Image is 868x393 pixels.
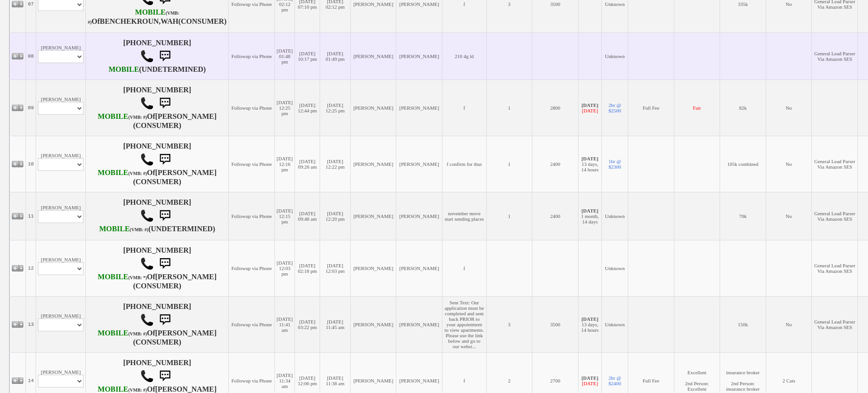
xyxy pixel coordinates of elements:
td: General Lead Parser Via Amazon SES [812,32,858,80]
td: Followup via Phone [229,32,275,80]
td: [PERSON_NAME] [350,136,396,192]
font: MOBILE [98,273,128,281]
td: [DATE] 12:44 pm [295,80,320,136]
td: f [442,240,486,296]
td: [DATE] 09:48 am [295,192,320,240]
h4: [PHONE_NUMBER] (UNDETERMINED) [88,39,226,74]
td: [DATE] 01:48 pm [274,32,295,80]
td: [PERSON_NAME] [36,192,86,240]
td: [PERSON_NAME] [396,296,442,352]
td: 13 days, 14 hours [578,296,601,352]
img: sms.png [156,94,174,112]
h4: [PHONE_NUMBER] Of (CONSUMER) [88,303,226,346]
td: [DATE] 01:49 pm [320,32,350,80]
td: 1 month, 14 days [578,192,601,240]
td: 82k [720,80,766,136]
a: 2br @ $2400 [609,375,621,386]
font: (VMB: #) [88,11,179,25]
img: sms.png [156,367,174,385]
td: [DATE] 12:25 pm [320,80,350,136]
td: [DATE] 11:45 am [320,296,350,352]
td: Followup via Phone [229,192,275,240]
td: Followup via Phone [229,136,275,192]
b: Verizon Wireless [98,273,147,281]
td: No [766,192,812,240]
td: november move start sending places [442,192,486,240]
img: sms.png [156,207,174,225]
b: T-Mobile USA, Inc. [98,112,147,121]
h4: [PHONE_NUMBER] Of (CONSUMER) [88,142,226,186]
img: sms.png [156,255,174,273]
td: 3 [486,296,532,352]
td: 70k [720,192,766,240]
td: No [766,136,812,192]
td: [DATE] 12:25 pm [274,80,295,136]
b: T-Mobile USA, Inc. [98,169,147,177]
td: [DATE] 12:22 pm [320,136,350,192]
td: [DATE] 12:20 pm [320,192,350,240]
td: 08 [26,32,36,80]
td: General Lead Parser Via Amazon SES [812,296,858,352]
td: Followup via Phone [229,80,275,136]
td: 150k [720,296,766,352]
td: Sent Text: Our application must be completed and sent back PRIOR to your appointment to view apar... [442,296,486,352]
td: 11 [26,192,36,240]
font: (VMB: #) [128,115,147,120]
img: sms.png [156,47,174,65]
td: [PERSON_NAME] [36,80,86,136]
td: [PERSON_NAME] [350,296,396,352]
b: [DATE] [581,102,598,108]
td: [DATE] 12:16 pm [274,136,295,192]
td: 1 [486,192,532,240]
td: [DATE] 12:03 pm [274,240,295,296]
td: General Lead Parser Via Amazon SES [812,136,858,192]
font: (VMB: *) [128,275,147,280]
b: [DATE] [581,208,598,213]
td: 12 [26,240,36,296]
b: AT&T Wireless [99,225,148,233]
td: Unknown [602,296,628,352]
b: [DATE] [581,156,598,161]
td: [PERSON_NAME] [396,32,442,80]
td: Unknown [602,32,628,80]
td: [DATE] 12:03 pm [320,240,350,296]
td: 210 4g ld [442,32,486,80]
td: [PERSON_NAME] [396,192,442,240]
b: [DATE] [581,316,598,322]
td: No [766,296,812,352]
img: call.png [140,153,154,166]
font: MOBILE [135,8,166,16]
td: 13 [26,296,36,352]
td: Followup via Phone [229,296,275,352]
td: [DATE] 02:18 pm [295,240,320,296]
a: 1br @ $2300 [609,159,621,170]
td: 2400 [532,192,579,240]
td: General Lead Parser Via Amazon SES [812,192,858,240]
td: No [766,80,812,136]
b: T-Mobile USA, Inc. [88,8,179,26]
a: 2br @ $2500 [609,102,621,113]
td: Unknown [602,192,628,240]
td: [PERSON_NAME] [36,296,86,352]
td: General Lead Parser Via Amazon SES [812,240,858,296]
td: 09 [26,80,36,136]
td: 1 [486,136,532,192]
b: T-Mobile USA, Inc. [98,329,147,337]
td: 1 [486,80,532,136]
font: (VMB: #) [128,171,147,176]
b: [PERSON_NAME] [155,169,217,177]
b: BENCHEKROUN,WAH [100,17,179,26]
font: (VMB: #) [128,331,147,336]
font: MOBILE [98,112,128,121]
td: 105k combined [720,136,766,192]
td: f confirm for thur [442,136,486,192]
b: [PERSON_NAME] [155,329,217,337]
td: [DATE] 11:41 am [274,296,295,352]
td: Full Fee [628,80,674,136]
font: MOBILE [98,329,128,337]
b: [PERSON_NAME] [155,273,217,281]
img: call.png [140,313,154,327]
td: Unknown [602,240,628,296]
td: [DATE] 09:26 am [295,136,320,192]
font: [DATE] [582,108,598,113]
